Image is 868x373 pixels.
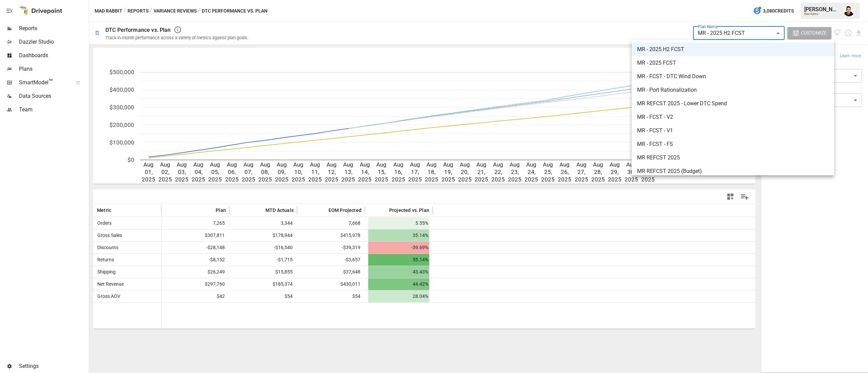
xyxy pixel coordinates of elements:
span: MR - 2025 H2 FCST [637,45,829,53]
span: MR - FCST - V2 [637,113,829,121]
span: MR - FCST - V1 [637,127,829,135]
span: MR REFCST 2025 (Budget) [637,167,829,175]
span: MR REFCST 2025 [637,154,829,162]
span: MR - 2025 FCST [637,59,829,67]
span: MR - FCST - FS [637,140,829,148]
span: MR - FCST - DTC Wind Down [637,72,829,81]
span: MR REFCST 2025 - Lower DTC Spend [637,100,829,108]
span: MR - Port Rationalization [637,86,829,94]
